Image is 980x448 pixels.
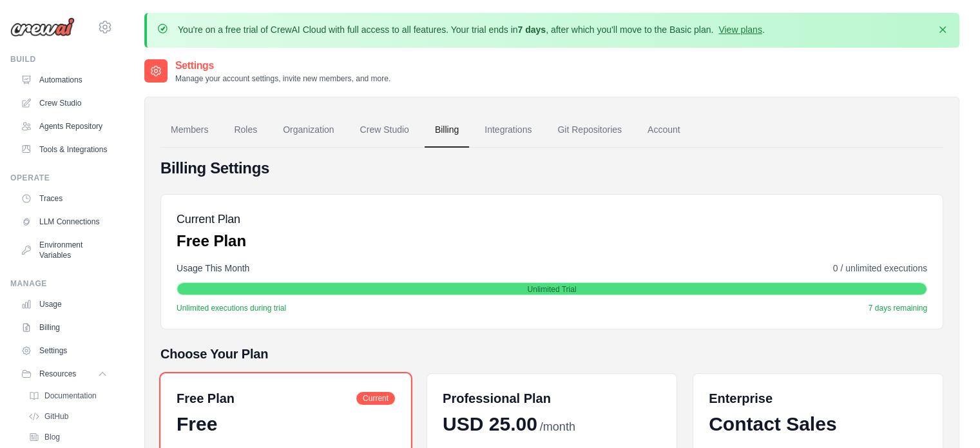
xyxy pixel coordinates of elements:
[177,389,235,407] h6: Free Plan
[160,158,943,179] h4: Billing Settings
[175,58,390,73] h2: Settings
[160,345,943,363] h5: Choose Your Plan
[356,392,395,405] span: Current
[15,139,113,160] a: Tools & Integrations
[833,262,927,275] span: 0 / unlimited executions
[443,413,537,436] span: USD 25.00
[869,303,927,313] span: 7 days remaining
[15,294,113,315] a: Usage
[177,413,395,436] div: Free
[177,210,246,228] h5: Current Plan
[39,369,76,379] span: Resources
[709,413,927,436] div: Contact Sales
[15,116,113,137] a: Agents Repository
[527,284,576,295] span: Unlimited Trial
[15,317,113,338] a: Billing
[224,113,267,148] a: Roles
[10,54,113,64] div: Build
[273,113,344,148] a: Organization
[15,235,113,266] a: Environment Variables
[23,407,113,425] a: GitHub
[10,17,75,37] img: Logo
[474,113,542,148] a: Integrations
[23,387,113,405] a: Documentation
[637,113,691,148] a: Account
[517,24,546,35] strong: 7 days
[547,113,632,148] a: Git Repositories
[44,411,68,422] span: GitHub
[443,389,551,407] h6: Professional Plan
[540,418,575,436] span: /month
[718,24,762,35] a: View plans
[15,70,113,90] a: Automations
[15,211,113,232] a: LLM Connections
[178,23,765,36] p: You're on a free trial of CrewAI Cloud with full access to all features. Your trial ends in , aft...
[177,231,246,251] p: Free Plan
[425,113,469,148] a: Billing
[15,364,113,384] button: Resources
[23,428,113,446] a: Blog
[15,340,113,361] a: Settings
[10,173,113,183] div: Operate
[160,113,218,148] a: Members
[175,73,390,84] p: Manage your account settings, invite new members, and more.
[10,278,113,289] div: Manage
[177,262,249,275] span: Usage This Month
[709,389,927,407] h6: Enterprise
[15,188,113,209] a: Traces
[44,432,60,442] span: Blog
[350,113,419,148] a: Crew Studio
[44,391,97,401] span: Documentation
[177,303,286,313] span: Unlimited executions during trial
[15,93,113,113] a: Crew Studio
